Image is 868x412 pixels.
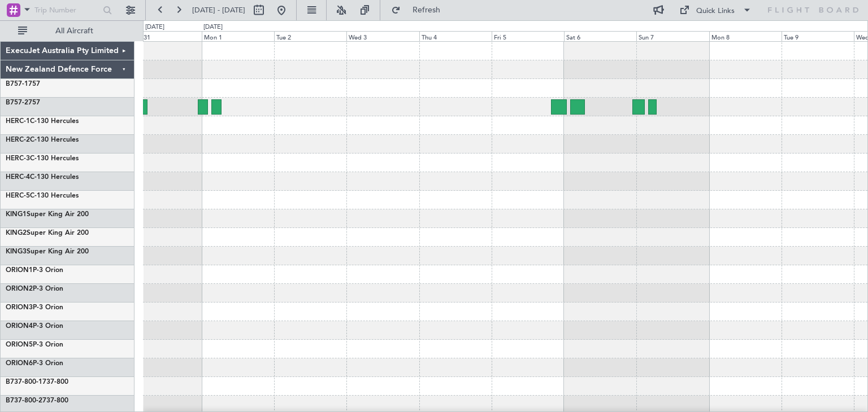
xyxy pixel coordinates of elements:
a: ORION3P-3 Orion [6,304,63,311]
a: ORION2P-3 Orion [6,286,63,292]
span: HERC-1 [6,118,30,125]
span: B737-800-2 [6,397,42,404]
a: KING1Super King Air 200 [6,211,89,218]
a: B757-1757 [6,81,40,87]
span: ORION2 [6,286,33,292]
div: Tue 9 [782,31,854,41]
a: KING3Super King Air 200 [6,248,89,255]
a: ORION4P-3 Orion [6,323,63,330]
span: HERC-5 [6,192,30,199]
div: Fri 5 [492,31,564,41]
span: KING1 [6,211,27,218]
a: ORION6P-3 Orion [6,360,63,367]
span: B737-800-1 [6,379,42,385]
a: B757-2757 [6,99,40,106]
div: Mon 1 [202,31,274,41]
span: KING3 [6,248,27,255]
input: Trip Number [34,2,99,19]
button: Quick Links [674,1,757,19]
div: Sun 31 [129,31,202,41]
span: B757-2 [6,99,28,106]
span: B757-1 [6,81,28,87]
span: [DATE] - [DATE] [192,5,245,15]
a: ORION5P-3 Orion [6,341,63,348]
div: [DATE] [203,23,223,32]
div: Sun 7 [636,31,709,41]
a: HERC-1C-130 Hercules [6,118,79,125]
a: HERC-3C-130 Hercules [6,155,79,162]
div: Wed 3 [346,31,419,41]
div: Tue 2 [274,31,346,41]
a: B737-800-2737-800 [6,397,68,404]
span: HERC-3 [6,155,30,162]
span: ORION4 [6,323,33,330]
span: ORION5 [6,341,33,348]
div: Sat 6 [564,31,636,41]
div: [DATE] [145,23,164,32]
button: Refresh [386,1,454,19]
span: All Aircraft [29,27,119,35]
button: All Aircraft [12,22,123,40]
span: ORION1 [6,267,33,274]
a: KING2Super King Air 200 [6,230,89,236]
div: Mon 8 [709,31,782,41]
div: Thu 4 [419,31,492,41]
span: ORION6 [6,360,33,367]
a: B737-800-1737-800 [6,379,68,385]
a: HERC-5C-130 Hercules [6,192,79,199]
span: HERC-4 [6,174,30,181]
a: HERC-4C-130 Hercules [6,174,79,181]
span: ORION3 [6,304,33,311]
a: HERC-2C-130 Hercules [6,137,79,143]
a: ORION1P-3 Orion [6,267,63,274]
span: HERC-2 [6,137,30,143]
span: KING2 [6,230,27,236]
div: Quick Links [696,6,735,17]
span: Refresh [403,6,450,14]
